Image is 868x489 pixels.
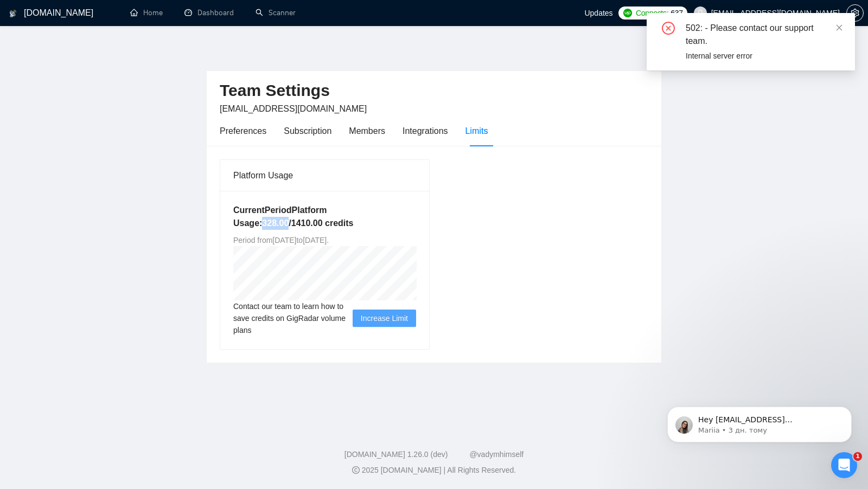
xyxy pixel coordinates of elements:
h2: Team Settings [220,80,648,102]
div: Internal server error [686,50,842,62]
span: user [697,9,704,17]
div: Integrations [403,124,448,138]
iframe: Intercom live chat [831,452,857,478]
span: Updates [584,9,612,17]
span: setting [847,9,863,17]
div: Limits [465,124,488,138]
span: Increase Limit [361,312,408,324]
span: Connects: [636,7,668,19]
div: Platform Usage [233,160,416,191]
iframe: Intercom notifications повідомлення [651,384,868,460]
a: homeHome [130,8,163,17]
img: logo [9,5,17,22]
button: setting [846,4,864,22]
a: searchScanner [256,8,296,17]
button: Increase Limit [353,310,416,327]
a: setting [846,9,864,17]
div: Subscription [284,124,331,138]
img: upwork-logo.png [623,9,632,17]
span: Period from [DATE] to [DATE] . [233,236,329,244]
div: 2025 [DOMAIN_NAME] | All Rights Reserved. [9,465,859,476]
span: close-circle [662,22,675,35]
a: @vadymhimself [469,450,524,459]
span: close [835,24,843,31]
a: [DOMAIN_NAME] 1.26.0 (dev) [344,450,448,459]
div: Members [349,124,385,138]
span: copyright [352,466,360,474]
span: [EMAIL_ADDRESS][DOMAIN_NAME] [220,104,367,113]
span: Contact our team to learn how to save credits on GigRadar volume plans [233,300,353,336]
a: dashboardDashboard [184,8,234,17]
span: 1 [853,452,862,461]
div: 502: - Please contact our support team. [686,22,842,48]
div: Preferences [220,124,266,138]
h5: Current Period Platform Usage: 328.00 / 1410.00 credits [233,204,416,230]
span: 637 [671,7,682,19]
